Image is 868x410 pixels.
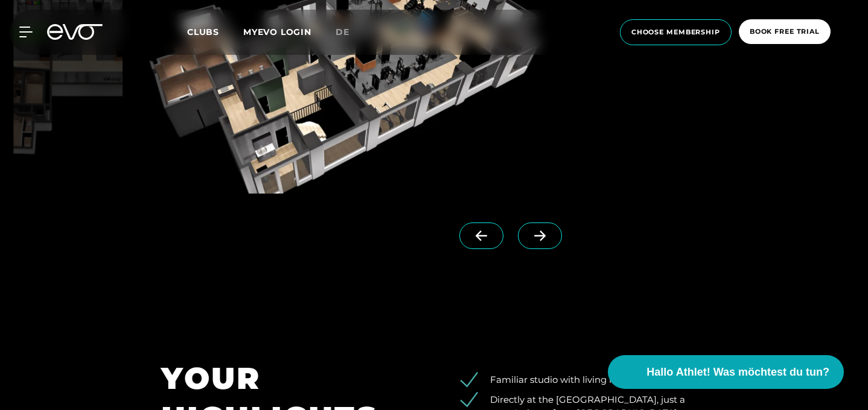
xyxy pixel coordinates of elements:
span: Clubs [187,27,219,37]
a: MYEVO LOGIN [243,27,311,37]
a: Clubs [187,26,243,37]
span: book free trial [750,27,820,37]
a: choose membership [616,19,735,45]
a: book free trial [735,19,834,45]
a: de [336,25,364,39]
span: Hallo Athlet! Was möchtest du tun? [646,364,829,380]
span: choose membership [631,27,720,37]
button: Hallo Athlet! Was möchtest du tun? [608,355,844,389]
span: de [336,27,349,37]
li: Familiar studio with living room character [469,373,707,387]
